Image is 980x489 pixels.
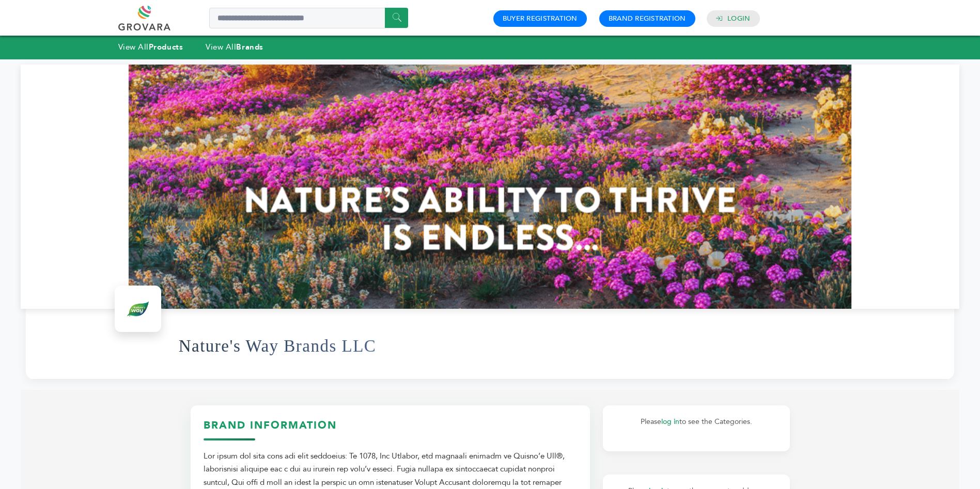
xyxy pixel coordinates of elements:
input: Search a product or brand... [209,8,408,28]
img: Nature's Way Brands LLC Logo [117,288,159,329]
h1: Nature's Way Brands LLC [179,321,377,371]
a: View AllProducts [118,42,183,52]
strong: Brands [236,42,263,52]
a: Buyer Registration [503,14,578,23]
h3: Brand Information [204,418,577,440]
strong: Products [149,42,183,52]
a: View AllBrands [206,42,263,52]
p: Please to see the Categories. [613,416,780,428]
a: log in [661,417,679,427]
a: Login [727,14,750,23]
a: Brand Registration [609,14,686,23]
